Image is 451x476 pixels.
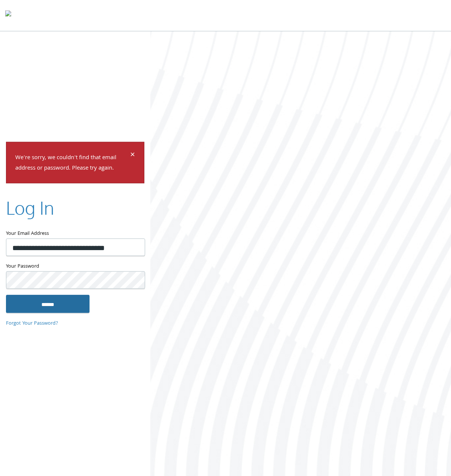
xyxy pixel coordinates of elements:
[6,195,54,220] h2: Log In
[15,152,129,174] p: We're sorry, we couldn't find that email address or password. Please try again.
[130,151,135,160] button: Dismiss alert
[6,319,58,327] a: Forgot Your Password?
[130,148,135,163] span: ×
[6,262,144,271] label: Your Password
[5,8,11,23] img: todyl-logo-dark.svg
